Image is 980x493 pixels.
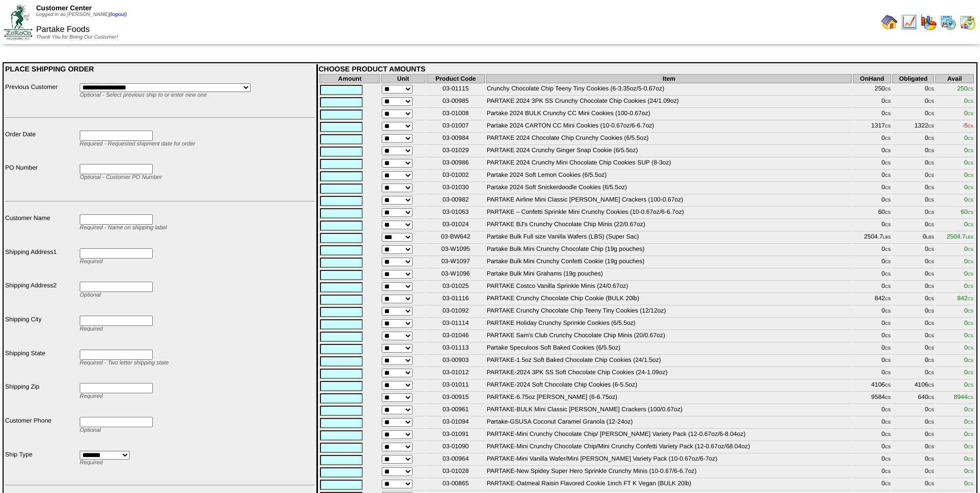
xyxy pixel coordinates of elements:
td: PARTAKE BJ's Crunchy Chocolate Chip Minis (22/0.67oz) [486,220,852,231]
span: CS [885,408,890,412]
td: 0 [853,405,891,416]
td: PARTAKE-2024 3PK SS Soft Chocolate Chip Cookies (24-1.09oz) [486,368,852,379]
span: CS [968,383,973,388]
span: CS [885,210,890,215]
img: calendarprod.gif [940,14,956,30]
span: CS [928,186,934,190]
span: CS [928,334,934,338]
span: CS [928,371,934,375]
span: CS [928,161,934,166]
span: CS [928,272,934,277]
td: PARTAKE Costco Vanilla Sprinkle Minis (24/0.67oz) [486,282,852,293]
td: 0 [853,257,891,268]
td: 0 [853,171,891,182]
img: calendarinout.gif [959,14,976,30]
span: CS [885,87,890,92]
td: PARTAKE-1.5oz Soft Baked Chocolate Chip Cookies (24/1.5oz) [486,356,852,367]
td: 03-01046 [426,331,485,342]
span: CS [885,260,890,264]
td: 0 [853,306,891,318]
td: 0 [853,220,891,231]
span: CS [885,186,890,190]
span: CS [885,309,890,314]
span: CS [885,198,890,203]
span: CS [968,247,973,252]
span: CS [968,445,973,449]
td: 0 [892,417,934,429]
td: PARTAKE Crunchy Chocolate Chip Teeny Tiny Cookies (12/12oz) [486,306,852,318]
th: OnHand [853,74,891,83]
span: CS [968,173,973,178]
td: Partake 2024 Soft Lemon Cookies (6/5.5oz) [486,171,852,182]
td: Partake Bulk Full size Vanilla Wafers (LBS) (Super Sac) [486,232,852,244]
span: CS [885,99,890,104]
td: PARTAKE – Confetti Sprinkle Mini Crunchy Cookies (10-0.67oz/6-6.7oz) [486,208,852,219]
td: Shipping Zip [5,382,78,415]
td: 0 [892,257,934,268]
td: PARTAKE Airline Mini Classic [PERSON_NAME] Crackers (100-0.67oz) [486,195,852,207]
td: 0 [892,454,934,466]
span: CS [885,395,890,400]
td: 03-01094 [426,417,485,429]
td: 2504.7 [853,232,891,244]
span: CS [885,383,890,388]
span: CS [885,420,890,425]
td: 0 [853,331,891,342]
span: CS [928,321,934,326]
span: CS [968,309,973,314]
span: Partake Foods [36,25,90,34]
td: PARTAKE-BULK Mini Classic [PERSON_NAME] Crackers (100/0.67oz) [486,405,852,416]
span: CS [928,408,934,412]
span: 0 [964,221,973,228]
td: 03-01024 [426,220,485,231]
td: 0 [892,343,934,355]
span: CS [968,87,973,92]
td: 0 [892,97,934,108]
span: CS [968,321,973,326]
span: Thank You for Being Our Customer! [36,34,118,40]
span: CS [968,346,973,351]
span: CS [928,112,934,116]
td: PARTAKE 2024 Chocolate Chip Crunchy Cookies (6/5.5oz) [486,134,852,145]
span: CS [928,198,934,203]
span: 0 [964,258,973,265]
td: 0 [853,109,891,120]
td: 03-00903 [426,356,485,367]
td: 0 [853,454,891,466]
td: 0 [892,319,934,330]
td: Partake-GSUSA Coconut Caramel Granola (12-24oz) [486,417,852,429]
span: 2504.7 [947,233,973,240]
span: 0 [964,369,973,376]
img: graph.gif [920,14,937,30]
span: CS [928,173,934,178]
td: 03-01012 [426,368,485,379]
td: PARTAKE 2024 Crunchy Ginger Snap Cookie (6/5.5oz) [486,146,852,157]
td: 03-01007 [426,121,485,133]
span: 0 [964,184,973,191]
td: 03-01028 [426,467,485,478]
span: 0 [964,171,973,178]
span: CS [928,284,934,289]
td: 03-00961 [426,405,485,416]
span: 0 [964,109,973,117]
td: 03-W1095 [426,245,485,256]
td: PARTAKE 2024 3PK SS Crunchy Chocolate Chip Cookies (24/1.09oz) [486,97,852,108]
span: CS [885,173,890,178]
td: 03-01091 [426,430,485,441]
span: CS [885,445,890,449]
span: Required [80,259,103,265]
td: 4106 [892,380,934,392]
td: Partake 2024 Soft Snickerdoodle Cookies (6/5.5oz) [486,183,852,194]
span: CS [968,420,973,425]
div: CHOOSE PRODUCT AMOUNTS [318,65,975,73]
td: PO Number [5,163,78,196]
td: Partake 2024 BULK Crunchy CC Mini Cookies (100-0.67oz) [486,109,852,120]
th: Amount [319,74,380,83]
span: 0 [964,319,973,326]
span: Required [80,326,103,332]
span: CS [928,395,934,400]
th: Avail [935,74,974,83]
td: 03-01063 [426,208,485,219]
span: CS [968,334,973,338]
span: Optional - Select previous ship to or enter new one [80,92,207,98]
